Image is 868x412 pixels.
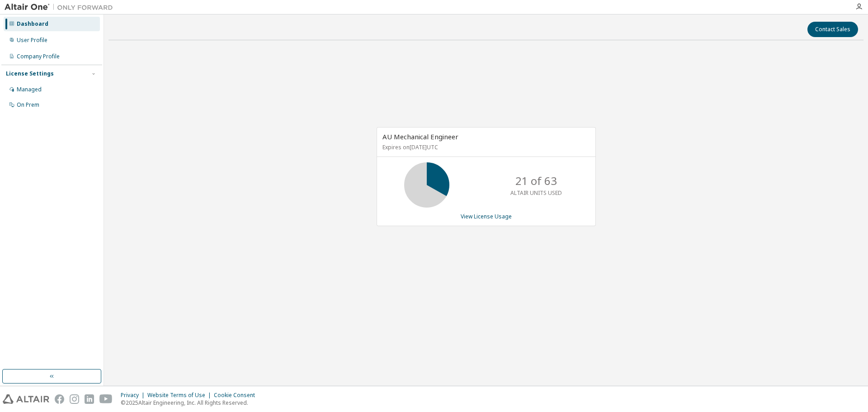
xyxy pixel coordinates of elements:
img: youtube.svg [99,394,113,404]
div: Company Profile [17,53,60,60]
div: Website Terms of Use [147,392,214,399]
p: 21 of 63 [515,173,557,189]
p: ALTAIR UNITS USED [510,189,562,197]
p: Expires on [DATE] UTC [382,143,588,151]
div: Cookie Consent [214,392,260,399]
div: User Profile [17,37,47,44]
img: facebook.svg [55,394,64,404]
div: Dashboard [17,20,48,28]
span: AU Mechanical Engineer [382,132,458,141]
p: © 2025 Altair Engineering, Inc. All Rights Reserved. [121,399,260,407]
div: Privacy [121,392,147,399]
img: linkedin.svg [85,394,94,404]
a: View License Usage [461,213,512,220]
img: altair_logo.svg [3,394,49,404]
img: Altair One [5,3,118,12]
img: instagram.svg [70,394,79,404]
div: License Settings [6,70,54,77]
button: Contact Sales [807,22,858,37]
div: On Prem [17,101,39,109]
div: Managed [17,86,42,93]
